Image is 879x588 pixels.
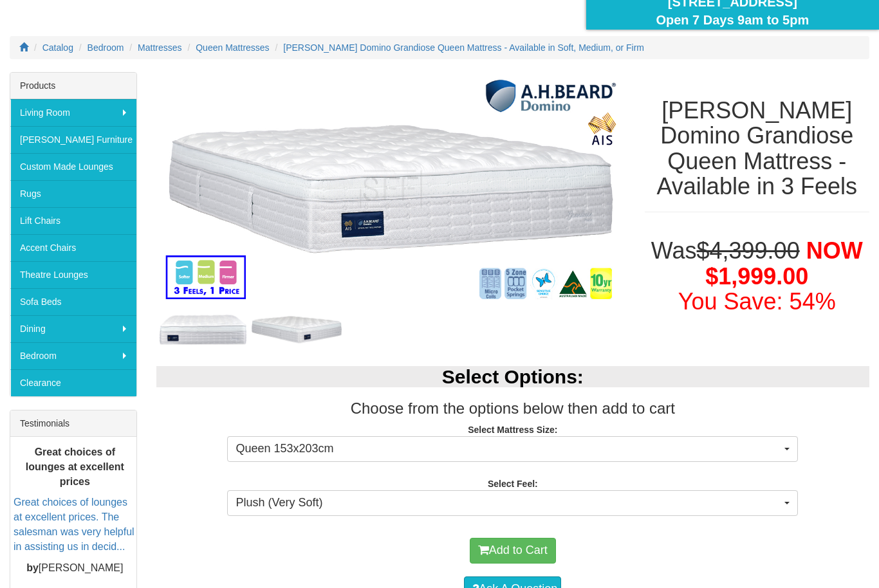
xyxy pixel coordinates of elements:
strong: Select Feel: [488,479,538,489]
b: Select Options: [442,366,584,387]
a: Mattresses [138,42,181,53]
button: Queen 153x203cm [227,436,798,462]
a: Queen Mattresses [196,42,269,53]
a: Custom Made Lounges [10,153,136,180]
h1: [PERSON_NAME] Domino Grandiose Queen Mattress - Available in 3 Feels [645,98,869,199]
span: Queen 153x203cm [236,441,781,457]
h3: Choose from the options below then add to cart [156,400,869,417]
div: Products [10,73,136,99]
a: Clearance [10,369,136,396]
a: Theatre Lounges [10,261,136,288]
a: [PERSON_NAME] Domino Grandiose Queen Mattress - Available in Soft, Medium, or Firm [283,42,644,53]
p: [PERSON_NAME] [14,560,136,575]
b: by [26,562,39,573]
h1: Was [645,238,869,315]
a: Bedroom [10,342,136,369]
a: Bedroom [88,42,124,53]
del: $4,399.00 [697,237,800,264]
font: You Save: 54% [678,288,836,315]
a: Rugs [10,180,136,207]
div: Testimonials [10,410,136,437]
button: Add to Cart [470,538,556,564]
b: Great choices of lounges at excellent prices [26,446,124,487]
a: [PERSON_NAME] Furniture [10,126,136,153]
a: Living Room [10,99,136,126]
button: Plush (Very Soft) [227,490,798,516]
a: Accent Chairs [10,234,136,261]
a: Great choices of lounges at excellent prices. The salesman was very helpful in assisting us in de... [14,497,134,552]
a: Sofa Beds [10,288,136,315]
a: Catalog [42,42,73,53]
a: Lift Chairs [10,207,136,234]
a: Dining [10,315,136,342]
span: Plush (Very Soft) [236,495,781,511]
span: NOW $1,999.00 [705,237,862,289]
strong: Select Mattress Size: [468,425,557,435]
